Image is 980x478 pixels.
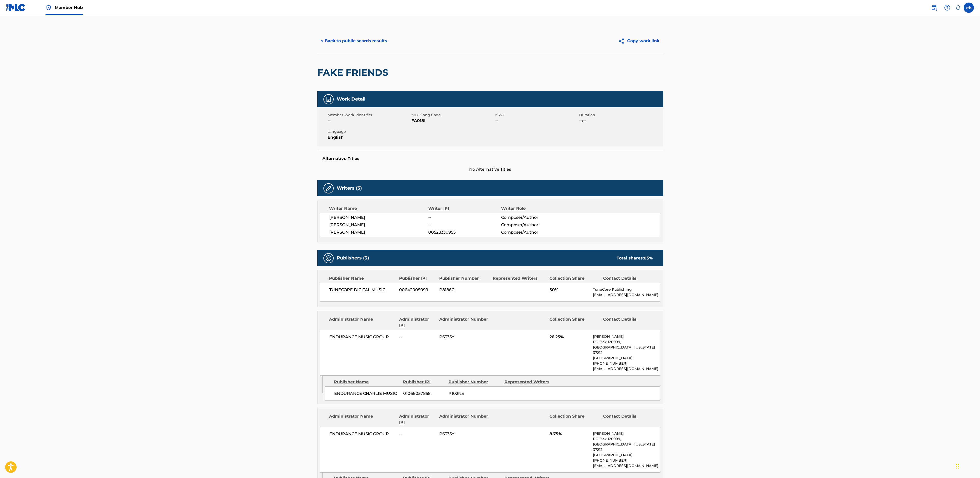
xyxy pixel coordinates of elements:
span: 8.75% [549,431,589,437]
span: -- [428,222,501,228]
a: Public Search [929,3,939,13]
span: [PERSON_NAME] [329,214,429,221]
span: ENDURANCE MUSIC GROUP [329,431,396,437]
div: Drag [956,459,959,474]
h5: Alternative Titles [322,156,658,161]
p: [PERSON_NAME] [593,431,660,436]
span: Composer/Author [501,229,567,235]
div: Administrator Name [329,413,395,426]
p: [GEOGRAPHIC_DATA], [US_STATE] 37212 [593,442,660,452]
h2: FAKE FRIENDS [317,67,391,78]
span: No Alternative Titles [317,166,663,172]
span: [PERSON_NAME] [329,222,429,228]
div: Collection Share [549,275,599,281]
div: Total shares: [617,255,653,261]
span: Language [328,129,410,134]
div: Contact Details [603,275,653,281]
p: [EMAIL_ADDRESS][DOMAIN_NAME] [593,292,660,298]
span: ENDURANCE CHARLIE MUSIC [334,390,399,397]
p: PO Box 120099, [593,339,660,345]
div: Administrator IPI [399,316,435,329]
img: Work Detail [325,96,332,102]
img: Top Rightsholder [46,5,52,11]
span: FA018I [411,118,494,124]
span: 50% [549,287,589,293]
span: ISWC [495,112,578,118]
span: Member Work Identifier [328,112,410,118]
div: Represented Writers [504,379,557,385]
div: Writer Name [329,205,429,212]
span: ENDURANCE MUSIC GROUP [329,334,396,340]
p: [EMAIL_ADDRESS][DOMAIN_NAME] [593,366,660,372]
div: Contact Details [603,316,653,329]
p: [GEOGRAPHIC_DATA] [593,452,660,458]
div: Administrator Number [439,316,489,329]
span: -- [399,431,435,437]
div: Notifications [955,5,961,10]
img: help [944,5,950,11]
span: 85 % [644,256,653,260]
div: User Menu [964,3,974,13]
p: TuneCore Publishing [593,287,660,292]
iframe: Resource Center [966,349,980,390]
span: P6335Y [439,334,489,340]
span: Duration [579,112,662,118]
div: Publisher IPI [399,275,435,281]
span: [PERSON_NAME] [329,229,429,235]
div: Contact Details [603,413,653,426]
div: Collection Share [549,316,599,329]
iframe: Chat Widget [954,453,980,478]
div: Writer Role [501,205,567,212]
span: Member Hub [55,5,83,10]
div: Publisher IPI [403,379,445,385]
span: -- [399,334,435,340]
img: Writers [325,185,332,191]
button: < Back to public search results [317,35,391,47]
span: English [328,134,410,140]
div: Administrator Name [329,316,395,329]
button: Copy work link [615,35,663,47]
div: Administrator IPI [399,413,435,426]
div: Publisher Number [439,275,489,281]
span: TUNECORE DIGITAL MUSIC [329,287,396,293]
p: [PHONE_NUMBER] [593,361,660,366]
p: [PHONE_NUMBER] [593,458,660,463]
span: P6335Y [439,431,489,437]
p: PO Box 120099, [593,436,660,442]
h5: Writers (3) [337,185,362,191]
span: Composer/Author [501,222,567,228]
img: MLC Logo [6,4,26,11]
span: MLC Song Code [411,112,494,118]
div: Collection Share [549,413,599,426]
span: Composer/Author [501,214,567,221]
h5: Publishers (3) [337,255,369,261]
p: [GEOGRAPHIC_DATA], [US_STATE] 37212 [593,345,660,355]
div: Represented Writers [493,275,546,281]
div: Help [942,3,952,13]
div: Publisher Name [329,275,395,281]
p: [PERSON_NAME] [593,334,660,339]
div: Publisher Name [334,379,399,385]
span: 00642005099 [399,287,435,293]
span: P8186C [439,287,489,293]
div: Publisher Number [448,379,501,385]
img: Copy work link [618,38,627,44]
div: Administrator Number [439,413,489,426]
span: 01066057858 [403,390,445,397]
p: [GEOGRAPHIC_DATA] [593,355,660,361]
span: -- [328,118,410,124]
span: -- [428,214,501,221]
h5: Work Detail [337,96,365,102]
span: 00528330955 [428,229,501,235]
span: P102N5 [448,390,501,397]
span: 26.25% [549,334,589,340]
img: Publishers [325,255,332,261]
img: search [931,5,937,11]
span: -- [495,118,578,124]
p: [EMAIL_ADDRESS][DOMAIN_NAME] [593,463,660,469]
div: Writer IPI [428,205,501,212]
span: --:-- [579,118,662,124]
